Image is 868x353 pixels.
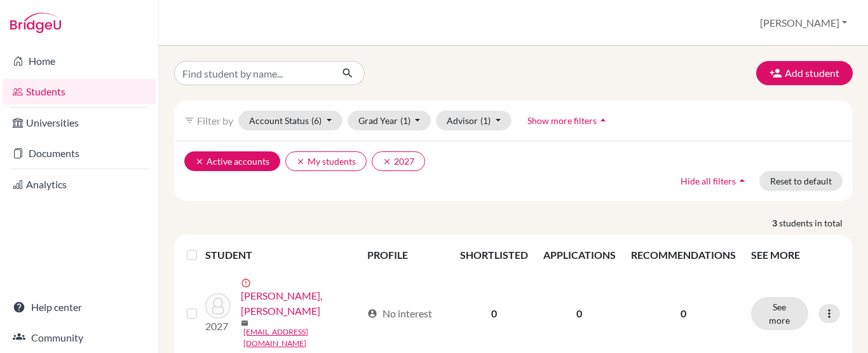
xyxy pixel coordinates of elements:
span: mail [241,319,248,327]
th: RECOMMENDATIONS [623,240,743,270]
a: Help center [3,294,156,320]
button: Advisor(1) [436,111,512,130]
span: account_circle [367,308,377,319]
th: SEE MORE [743,240,848,270]
button: clearMy students [285,151,367,171]
a: Community [3,325,156,350]
button: Show more filtersarrow_drop_up [517,111,620,130]
a: [PERSON_NAME], [PERSON_NAME] [241,288,362,319]
span: students in total [779,216,853,230]
th: APPLICATIONS [536,240,623,270]
span: error_outline [241,278,254,288]
p: 0 [631,306,736,321]
img: MARTINEZ ENCARNACION, JULLIANA LISBETH [205,293,231,319]
img: Bridge-U [10,13,61,33]
button: clearActive accounts [184,151,280,171]
button: clear2027 [372,151,425,171]
th: SHORTLISTED [452,240,536,270]
button: See more [751,297,808,330]
button: Grad Year(1) [348,111,431,130]
button: Reset to default [759,171,843,191]
span: (1) [480,115,491,126]
button: [PERSON_NAME] [754,11,853,35]
button: Hide all filtersarrow_drop_up [670,171,759,191]
button: Add student [756,61,853,85]
a: Universities [3,110,156,135]
p: 2027 [205,319,231,334]
th: STUDENT [205,240,360,270]
i: arrow_drop_up [736,174,749,187]
a: [EMAIL_ADDRESS][DOMAIN_NAME] [243,326,362,349]
th: PROFILE [360,240,452,270]
i: arrow_drop_up [597,114,609,127]
div: No interest [367,306,432,321]
a: Home [3,48,156,74]
strong: 3 [772,216,779,230]
a: Analytics [3,172,156,197]
i: clear [195,157,204,166]
i: filter_list [184,115,194,125]
i: clear [383,157,391,166]
a: Students [3,79,156,104]
button: Account Status(6) [238,111,342,130]
input: Find student by name... [174,61,332,85]
span: Hide all filters [681,176,736,186]
span: Show more filters [527,115,597,126]
span: Filter by [197,114,233,127]
span: (6) [311,115,322,126]
i: clear [296,157,305,166]
a: Documents [3,141,156,166]
span: (1) [400,115,410,126]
